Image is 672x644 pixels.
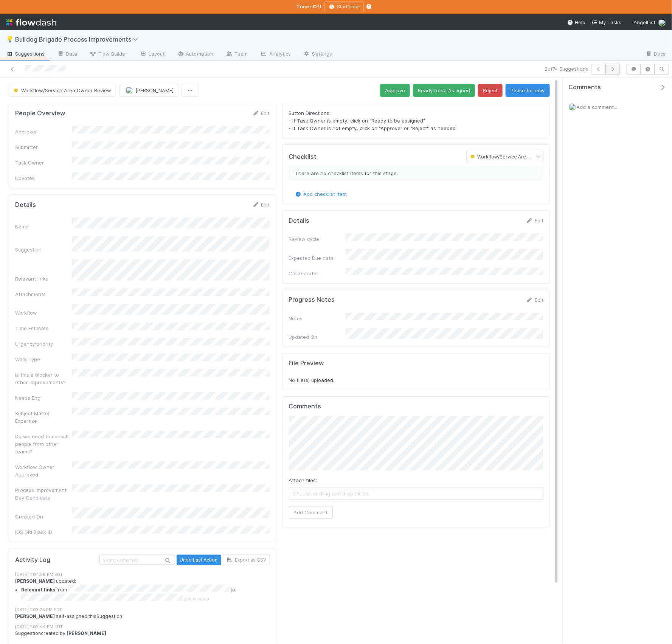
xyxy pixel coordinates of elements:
[84,48,133,61] a: Flow Builder
[15,613,55,619] strong: [PERSON_NAME]
[289,166,544,180] div: There are no checklist items for this stage.
[526,217,543,223] a: Edit
[15,110,65,117] h5: People Overview
[289,360,324,367] h5: File Preview
[633,19,655,25] span: AngelList
[15,394,72,402] div: Needs Eng.
[15,410,72,425] div: Subject Matter Expertise
[576,104,617,110] span: Add a comment...
[252,202,270,208] a: Edit
[15,433,72,455] div: Do we need to consult people from other teams?
[184,597,209,602] span: (show more)
[21,587,55,593] strong: Relevant links
[289,217,310,225] h5: Details
[15,513,72,520] div: Created On
[380,84,410,97] button: Approve
[289,506,333,519] button: Add Comment
[6,36,14,42] span: 💡
[295,191,347,197] a: Add checklist item
[15,571,270,578] div: [DATE] 1:04:58 PM EDT
[324,2,364,12] button: Start timer
[591,19,621,25] span: My Tasks
[289,333,346,341] div: Updated On
[289,270,346,277] div: Collaborator
[15,324,72,332] div: Time Estimate
[15,143,72,151] div: Submitter
[15,556,98,564] h5: Activity Log
[126,87,133,94] img: avatar_b18de8e2-1483-4e81-aa60-0a3d21592880.png
[289,153,317,161] h5: Checklist
[469,154,563,160] span: Workflow/Service Area Owner Review
[90,50,127,57] span: Flow Builder
[289,487,543,500] span: Choose or drag and drop file(s)
[15,371,72,386] div: Is this a blocker to other improvements?
[9,84,116,97] button: Workflow/Service Area Owner Review
[15,290,72,298] div: Attachments
[15,528,72,536] div: IOS DRI Slack ID
[289,315,346,322] div: Notes
[51,48,83,61] a: Data
[413,84,475,97] button: Ready to be Assigned
[15,340,72,348] div: Urgency/priority
[289,296,335,304] h5: Progress Notes
[15,128,72,135] div: Approver
[15,246,72,253] div: Suggestion
[297,48,338,61] a: Settings
[119,84,178,97] button: [PERSON_NAME]
[478,84,503,97] button: Reject
[289,235,346,243] div: Review cycle
[12,87,111,93] span: Workflow/Service Area Owner Review
[15,159,72,166] div: Task Owner
[545,65,588,73] span: 2 of 74 Suggestions
[15,36,142,43] span: Bulldog Brigade Process Improvements
[15,201,36,209] h5: Details
[289,110,456,131] span: Button Directions: - If Task Owner is empty, click on "Ready to be assigned" - If Task Owner is n...
[15,355,72,363] div: Work Type
[15,174,72,182] div: Upvotes
[135,87,174,93] span: [PERSON_NAME]
[171,48,219,61] a: Automation
[568,84,601,91] span: Comments
[289,476,317,484] label: Attach files:
[133,48,171,61] a: Layout
[219,48,254,61] a: Team
[15,578,55,584] strong: [PERSON_NAME]
[591,19,621,26] a: My Tasks
[658,19,666,26] img: avatar_b18de8e2-1483-4e81-aa60-0a3d21592880.png
[99,555,175,565] input: Search activities...
[15,613,270,620] div: self-assigned this Suggestion
[15,463,72,478] div: Workflow Owner Approved
[15,578,270,603] div: updated:
[252,110,270,116] a: Edit
[567,19,585,26] div: Help
[67,630,106,636] strong: [PERSON_NAME]
[15,275,72,282] div: Relevant links
[15,630,270,637] div: Suggestion created by
[6,16,56,29] img: logo-inverted-e16ddd16eac7371096b0.svg
[254,48,297,61] a: Analytics
[526,297,543,303] a: Edit
[289,403,544,410] h5: Comments
[296,3,321,9] strong: Timer Off
[289,254,346,262] div: Expected Due date
[15,486,72,501] div: Process Improvement Day Candidate
[639,48,672,61] a: Docs
[289,360,544,384] div: No file(s) uploaded.
[15,607,270,613] div: [DATE] 1:03:25 PM EDT
[21,585,270,603] summary: Relevant links from to (show more)
[506,84,550,97] button: Pause for now
[569,103,576,111] img: avatar_b18de8e2-1483-4e81-aa60-0a3d21592880.png
[223,555,270,565] button: Export as CSV
[15,309,72,317] div: Workflow
[15,624,270,630] div: [DATE] 1:02:44 PM EDT
[177,555,221,565] button: Undo Last Action
[15,223,72,230] div: Name
[6,50,45,57] span: Suggestions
